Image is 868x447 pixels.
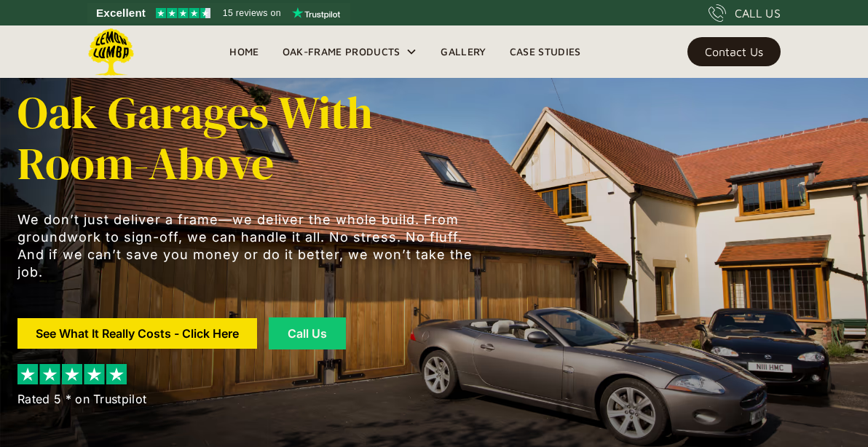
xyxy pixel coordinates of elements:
[498,41,593,63] a: Case Studies
[17,318,257,349] a: See What It Really Costs - Click Here
[17,87,484,189] h1: Oak Garages with Room-Above
[709,4,781,22] a: CALL US
[17,211,484,281] p: We don’t just deliver a frame—we deliver the whole build. From groundwork to sign-off, we can han...
[735,4,781,22] div: CALL US
[687,37,781,66] a: Contact Us
[17,390,146,408] div: Rated 5 * on Trustpilot
[269,317,346,349] a: Call Us
[96,4,146,22] span: Excellent
[223,4,281,22] span: 15 reviews on
[429,41,497,63] a: Gallery
[287,328,328,339] div: Call Us
[283,43,401,60] div: Oak-Frame Products
[87,3,350,23] a: See Lemon Lumba reviews on Trustpilot
[156,8,210,18] img: Trustpilot 4.5 stars
[218,41,270,63] a: Home
[271,25,430,78] div: Oak-Frame Products
[705,47,763,57] div: Contact Us
[292,7,340,19] img: Trustpilot logo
